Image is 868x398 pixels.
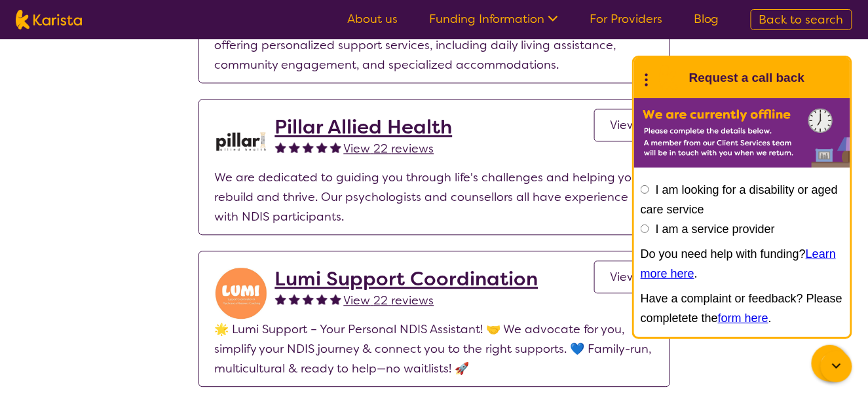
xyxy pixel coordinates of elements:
[275,115,453,139] a: Pillar Allied Health
[303,293,314,304] img: fullstar
[316,293,328,304] img: fullstar
[344,291,434,310] a: View 22 reviews
[344,139,434,158] a: View 22 reviews
[330,141,341,153] img: fullstar
[689,68,804,88] h1: Request a call back
[641,183,838,216] label: I am looking for a disability or aged care service
[656,223,775,236] label: I am a service provider
[330,293,341,304] img: fullstar
[289,141,300,153] img: fullstar
[718,312,768,325] a: form here
[344,293,434,308] span: View 22 reviews
[344,141,434,156] span: View 22 reviews
[215,115,267,168] img: rfh6iifgakk6qm0ilome.png
[347,11,398,27] a: About us
[641,289,844,328] p: Have a complaint or feedback? Please completete the .
[694,11,719,27] a: Blog
[303,141,314,153] img: fullstar
[751,9,852,30] a: Back to search
[215,16,654,75] p: This Ability Care is a registered NDIS provider in [GEOGRAPHIC_DATA], offering personalized suppo...
[594,109,654,141] a: View
[634,98,850,168] img: Karista offline chat form to request call back
[590,11,662,27] a: For Providers
[215,319,654,378] p: 🌟 Lumi Support – Your Personal NDIS Assistant! 🤝 We advocate for you, simplify your NDIS journey ...
[655,65,681,91] img: Karista
[289,293,300,304] img: fullstar
[594,261,654,293] a: View
[429,11,558,27] a: Funding Information
[215,267,267,319] img: rybwu2dtdo40a3tyd2no.jpg
[812,345,848,382] button: Channel Menu
[641,244,844,283] p: Do you need help with funding? .
[611,269,637,285] span: View
[215,168,654,226] p: We are dedicated to guiding you through life's challenges and helping you rebuild and thrive. Our...
[611,117,637,133] span: View
[16,10,82,29] img: Karista logo
[759,12,844,27] span: Back to search
[275,293,286,304] img: fullstar
[275,267,538,291] a: Lumi Support Coordination
[275,141,286,153] img: fullstar
[316,141,328,153] img: fullstar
